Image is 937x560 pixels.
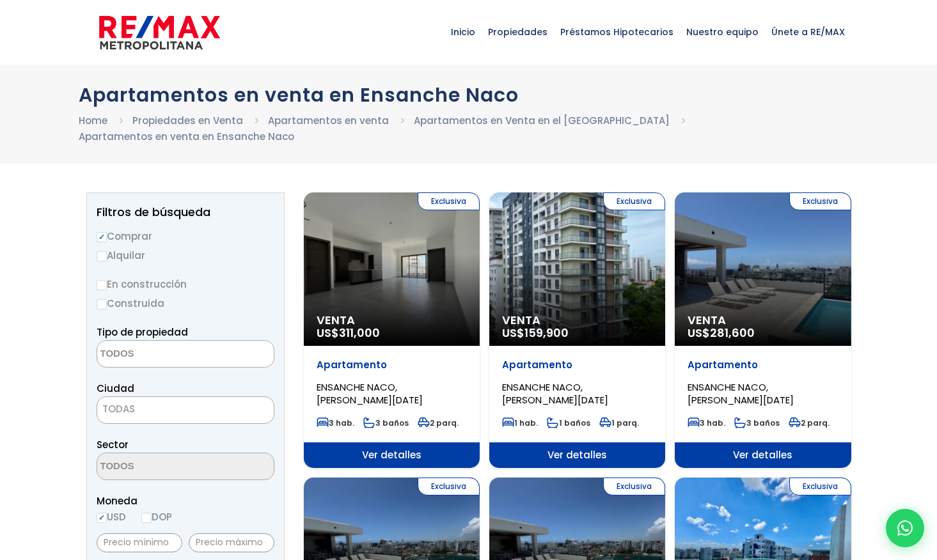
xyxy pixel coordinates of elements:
label: Construida [97,295,274,311]
a: Exclusiva Venta US$159,900 Apartamento ENSANCHE NACO, [PERSON_NAME][DATE] 1 hab. 1 baños 1 parq. ... [489,192,665,468]
span: TODAS [97,400,274,418]
span: Venta [688,314,838,327]
input: Construida [97,299,107,309]
a: Exclusiva Venta US$311,000 Apartamento ENSANCHE NACO, [PERSON_NAME][DATE] 3 hab. 3 baños 2 parq. ... [304,192,480,468]
a: Home [79,114,107,127]
span: ENSANCHE NACO, [PERSON_NAME][DATE] [502,380,608,407]
p: Apartamento [502,359,652,371]
span: Exclusiva [789,192,851,210]
label: Alquilar [97,247,274,263]
a: Propiedades en Venta [132,114,243,127]
input: En construcción [97,280,107,290]
span: 159,900 [524,325,569,341]
span: 2 parq. [789,417,830,428]
span: ENSANCHE NACO, [PERSON_NAME][DATE] [688,380,794,407]
span: 1 baños [547,417,590,428]
span: Moneda [97,493,274,509]
span: 281,600 [710,325,755,341]
span: 1 parq. [599,417,639,428]
span: 3 baños [734,417,780,428]
span: Ver detalles [489,442,665,468]
span: Exclusiva [418,478,480,495]
img: remax-metropolitana-logo [99,13,220,52]
a: Exclusiva Venta US$281,600 Apartamento ENSANCHE NACO, [PERSON_NAME][DATE] 3 hab. 3 baños 2 parq. ... [675,192,851,468]
p: Apartamento [688,359,838,371]
textarea: Search [97,453,221,481]
span: Exclusiva [789,478,851,495]
span: 3 baños [363,417,409,428]
span: Propiedades [482,13,554,51]
a: Apartamentos en venta [268,114,389,127]
span: Exclusiva [418,192,480,210]
span: Exclusiva [603,478,665,495]
span: Únete a RE/MAX [765,13,851,51]
li: Apartamentos en venta en Ensanche Naco [79,128,294,144]
input: DOP [141,513,152,523]
span: Tipo de propiedad [97,325,188,339]
label: En construcción [97,276,274,292]
span: US$ [317,325,380,341]
span: Inicio [445,13,482,51]
input: Precio máximo [189,533,274,552]
p: Apartamento [317,359,467,371]
span: Exclusiva [603,192,665,210]
span: Ciudad [97,382,134,395]
span: 2 parq. [418,417,459,428]
span: Ver detalles [304,442,480,468]
label: Comprar [97,228,274,244]
span: Nuestro equipo [680,13,765,51]
span: Venta [502,314,652,327]
span: ENSANCHE NACO, [PERSON_NAME][DATE] [317,380,423,407]
span: 3 hab. [317,417,354,428]
input: USD [97,513,107,523]
a: Apartamentos en Venta en el [GEOGRAPHIC_DATA] [414,114,670,127]
span: Préstamos Hipotecarios [554,13,680,51]
span: 1 hab. [502,417,538,428]
h2: Filtros de búsqueda [97,206,274,219]
span: Sector [97,438,129,451]
span: TODAS [102,402,135,416]
label: DOP [141,509,172,525]
input: Alquilar [97,251,107,261]
label: USD [97,509,126,525]
span: Ver detalles [675,442,851,468]
input: Precio mínimo [97,533,182,552]
span: US$ [688,325,755,341]
span: 311,000 [339,325,380,341]
h1: Apartamentos en venta en Ensanche Naco [79,84,859,106]
span: US$ [502,325,569,341]
textarea: Search [97,341,221,368]
input: Comprar [97,232,107,242]
span: Venta [317,314,467,327]
span: TODAS [97,396,274,424]
span: 3 hab. [688,417,725,428]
